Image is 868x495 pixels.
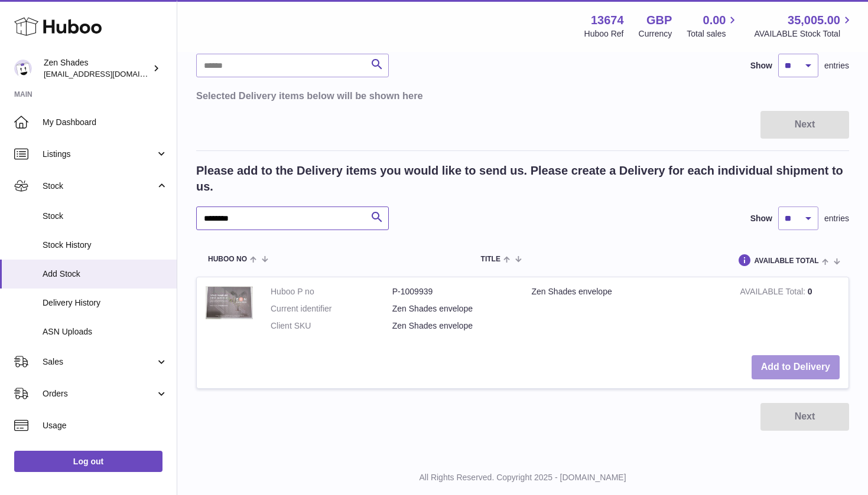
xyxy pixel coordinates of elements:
span: AVAILABLE Total [755,257,819,265]
span: 35,005.00 [788,12,840,28]
a: Log out [14,451,162,472]
span: entries [824,213,849,224]
span: Stock History [43,240,168,251]
span: 0.00 [703,12,726,28]
span: Stock [43,211,168,222]
div: Zen Shades [44,57,150,80]
img: Zen Shades envelope [206,286,253,319]
strong: GBP [646,12,672,28]
span: Huboo no [208,255,247,263]
dt: Huboo P no [271,286,392,297]
dd: Zen Shades envelope [392,303,514,314]
span: ASN Uploads [43,326,168,337]
dt: Current identifier [271,303,392,314]
dt: Client SKU [271,320,392,332]
td: 0 [731,277,849,346]
img: hristo@zenshades.co.uk [14,60,32,77]
label: Show [750,60,772,71]
span: Add Stock [43,268,168,280]
span: [EMAIL_ADDRESS][DOMAIN_NAME] [44,69,174,78]
span: Sales [43,356,155,368]
a: 0.00 Total sales [687,12,739,40]
a: 35,005.00 AVAILABLE Stock Total [754,12,854,40]
h3: Selected Delivery items below will be shown here [196,89,849,102]
span: My Dashboard [43,117,168,128]
label: Show [750,213,772,224]
span: Listings [43,149,155,160]
span: entries [824,60,849,71]
button: Add to Delivery [752,355,840,379]
span: Total sales [687,28,739,40]
span: Usage [43,420,168,431]
dd: Zen Shades envelope [392,320,514,332]
span: Orders [43,388,155,399]
span: Stock [43,181,155,192]
span: Delivery History [43,297,168,309]
strong: 13674 [591,12,624,28]
p: All Rights Reserved. Copyright 2025 - [DOMAIN_NAME] [187,472,859,483]
div: Huboo Ref [584,28,624,40]
h2: Please add to the Delivery items you would like to send us. Please create a Delivery for each ind... [196,163,849,195]
span: Title [481,255,500,263]
strong: AVAILABLE Total [740,287,807,299]
dd: P-1009939 [392,286,514,297]
td: Zen Shades envelope [523,277,732,346]
div: Currency [639,28,672,40]
span: AVAILABLE Stock Total [754,28,854,40]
